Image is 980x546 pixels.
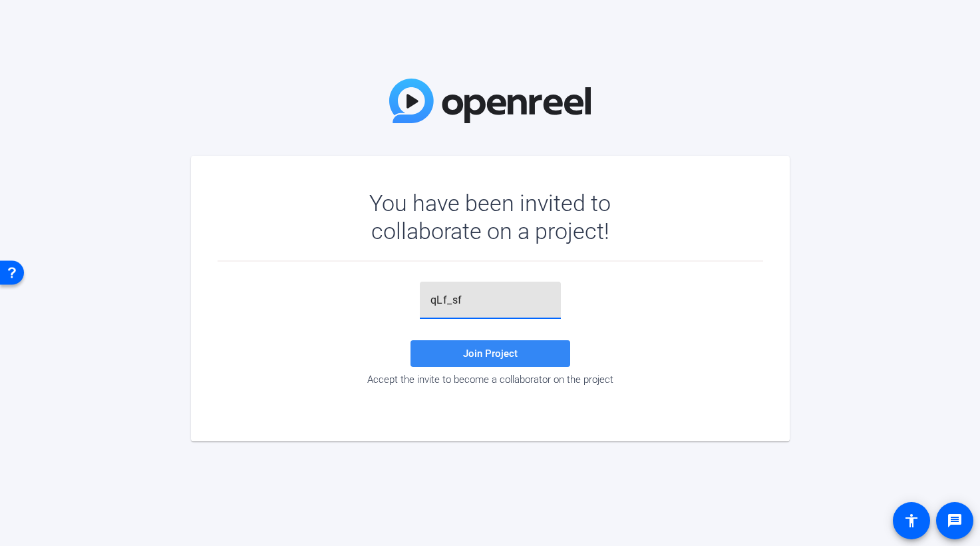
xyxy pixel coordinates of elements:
[331,189,649,245] div: You have been invited to collaborate on a project!
[947,513,963,529] mat-icon: message
[463,348,518,360] span: Join Project
[903,513,919,529] mat-icon: accessibility
[410,340,570,367] button: Join Project
[218,374,763,386] div: Accept the invite to become a collaborator on the project
[389,79,591,123] img: OpenReel Logo
[430,292,550,308] input: Password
